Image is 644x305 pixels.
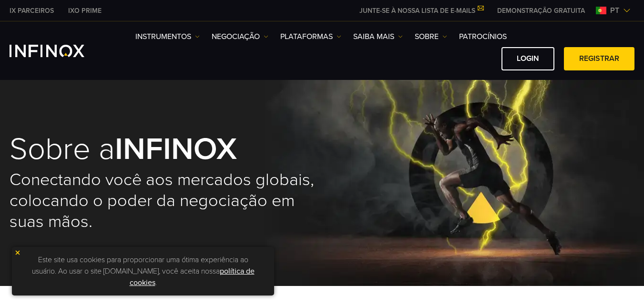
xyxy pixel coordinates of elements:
a: Saiba mais [353,31,403,42]
a: Registrar [564,47,634,70]
a: INFINOX [2,6,61,16]
h1: Sobre a [10,134,322,165]
a: SOBRE [415,31,447,42]
img: yellow close icon [14,249,21,256]
a: Instrumentos [135,31,200,42]
a: NEGOCIAÇÃO [212,31,268,42]
a: PLATAFORMAS [280,31,341,42]
h2: Conectando você aos mercados globais, colocando o poder da negociação em suas mãos. [10,169,322,232]
a: INFINOX Logo [10,45,107,57]
a: JUNTE-SE À NOSSA LISTA DE E-MAILS [352,7,490,15]
strong: INFINOX [115,130,237,168]
a: INFINOX MENU [490,6,592,16]
a: Login [501,47,554,70]
a: INFINOX [61,6,109,16]
p: Este site usa cookies para proporcionar uma ótima experiência ao usuário. Ao usar o site [DOMAIN_... [17,252,269,291]
a: Patrocínios [459,31,507,42]
span: pt [606,5,623,16]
